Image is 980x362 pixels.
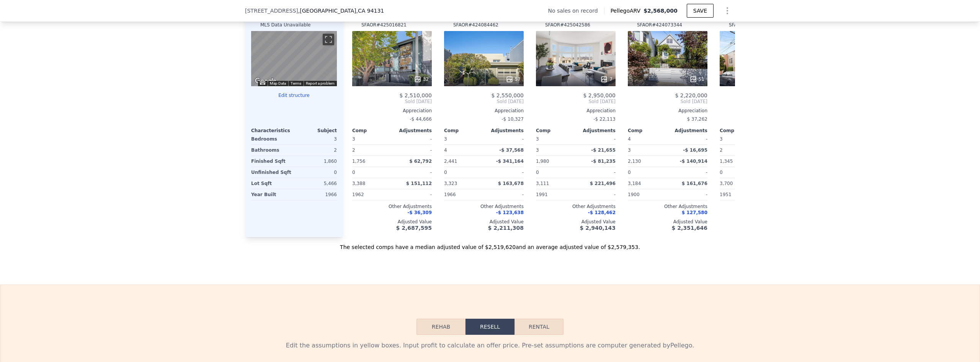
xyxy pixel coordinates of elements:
span: 3,323 [444,181,457,186]
div: Comp [352,128,392,134]
span: -$ 16,695 [683,147,707,153]
button: Toggle fullscreen view [323,34,334,45]
div: Lot Sqft [251,178,292,189]
span: 3 [536,136,539,142]
span: $ 2,950,000 [583,92,616,98]
div: 3 [296,134,337,144]
span: $ 161,676 [682,181,707,186]
div: - [669,167,707,178]
div: Comp [536,128,576,134]
span: 3 [444,136,447,142]
span: Pellego ARV [611,7,644,15]
div: Other Adjustments [536,203,616,210]
a: Report a problem [306,81,335,85]
button: Rental [514,319,563,335]
span: 0 [444,170,447,175]
div: Adjustments [668,128,707,134]
div: 1951 [720,189,758,200]
div: Unfinished Sqft [251,167,292,178]
div: Adjustments [484,128,524,134]
span: -$ 10,327 [501,116,524,122]
div: 0 [296,167,337,178]
div: Appreciation [628,108,707,114]
div: SFAOR # 425016821 [361,22,407,28]
span: [STREET_ADDRESS] [245,7,298,15]
div: Bedrooms [251,134,292,144]
div: Comp [720,128,759,134]
span: Sold [DATE] [628,98,707,105]
span: -$ 44,666 [410,116,432,122]
div: Adjusted Value [720,219,799,225]
span: $ 127,580 [682,210,707,215]
div: 1966 [444,189,482,200]
div: Street View [251,31,337,86]
span: -$ 123,638 [496,210,524,215]
button: Rehab [416,319,465,335]
div: Bathrooms [251,145,292,156]
span: 0 [628,170,631,175]
div: Comp [444,128,484,134]
div: 2 [352,145,390,156]
span: $ 163,678 [498,181,524,186]
span: 1,345 [720,159,733,164]
div: SFAOR # 424073344 [637,22,682,28]
div: - [669,134,707,144]
div: - [669,189,707,200]
div: Other Adjustments [720,203,799,210]
div: - [394,167,432,178]
div: No sales on record [548,7,604,15]
span: $ 2,220,000 [675,92,707,98]
div: 1962 [352,189,390,200]
div: Subject [294,128,337,134]
div: Finished Sqft [251,156,292,167]
span: -$ 341,164 [496,159,524,164]
span: Sold [DATE] [444,98,524,105]
span: $ 37,262 [687,116,707,122]
span: 3,388 [352,181,365,186]
img: Google [253,76,278,86]
span: $ 2,211,308 [488,225,524,231]
span: 1,980 [536,159,549,164]
div: Characteristics [251,128,294,134]
div: 3 [536,145,574,156]
span: $ 62,792 [409,159,432,164]
div: Year Built [251,189,292,200]
div: Appreciation [720,108,799,114]
div: 1900 [628,189,666,200]
span: $2,568,000 [644,8,678,14]
div: Appreciation [444,108,524,114]
div: Appreciation [536,108,616,114]
span: Sold [DATE] [720,98,799,105]
div: - [394,189,432,200]
button: Show Options [720,3,735,18]
span: 1,756 [352,159,365,164]
button: Keyboard shortcuts [260,81,265,85]
div: 57 [506,75,521,83]
span: $ 2,687,595 [396,225,432,231]
div: - [394,145,432,156]
div: 2 [296,145,337,156]
div: Adjusted Value [628,219,707,225]
div: - [577,134,616,144]
button: SAVE [687,4,714,18]
div: Other Adjustments [628,203,707,210]
div: - [485,134,524,144]
div: Appreciation [352,108,432,114]
span: 3 [352,136,355,142]
div: Adjusted Value [536,219,616,225]
div: Map [251,31,337,86]
span: Sold [DATE] [536,98,616,105]
div: 32 [414,75,429,83]
div: - [485,167,524,178]
div: Other Adjustments [444,203,524,210]
div: The selected comps have a median adjusted value of $2,519,620 and an average adjusted value of $2... [245,237,735,251]
span: 3,700 [720,181,733,186]
div: 51 [689,75,704,83]
span: $ 2,351,646 [672,225,707,231]
span: 0 [352,170,355,175]
span: $ 2,510,000 [399,92,432,98]
span: 2,130 [628,159,641,164]
span: , [GEOGRAPHIC_DATA] [298,7,384,15]
span: $ 151,112 [406,181,432,186]
div: Adjusted Value [352,219,432,225]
